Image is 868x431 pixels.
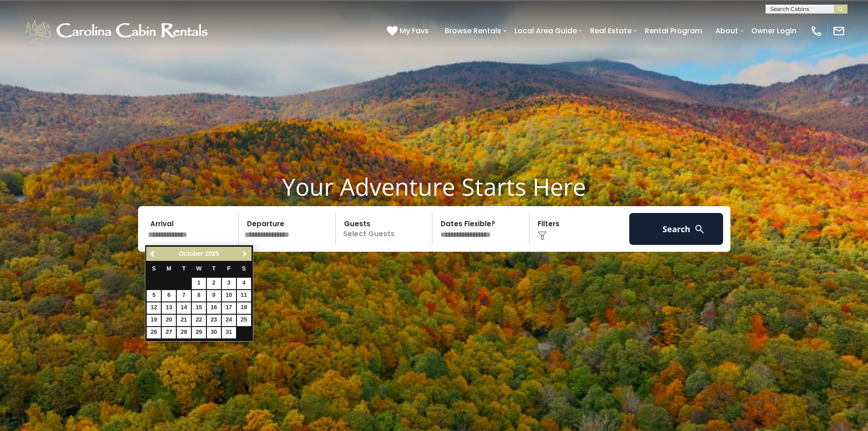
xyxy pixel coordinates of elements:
img: filter--v1.png [538,231,547,240]
a: 9 [207,290,221,301]
a: 21 [177,315,191,326]
a: 18 [237,302,251,314]
img: search-regular-white.png [694,223,705,235]
a: 2 [207,278,221,289]
a: 12 [147,302,161,314]
a: 17 [222,302,236,314]
a: 7 [177,290,191,301]
a: 30 [207,327,221,338]
a: Rental Program [640,23,707,39]
span: Previous [149,250,157,258]
span: October [179,250,203,257]
a: 10 [222,290,236,301]
a: Browse Rentals [440,23,506,39]
a: 22 [192,315,206,326]
span: 2025 [205,250,219,257]
a: 3 [222,278,236,289]
h1: Your Adventure Starts Here [7,172,861,201]
a: 4 [237,278,251,289]
a: 19 [147,315,161,326]
span: My Favs [400,25,429,36]
a: 8 [192,290,206,301]
span: Next [241,250,248,258]
a: 15 [192,302,206,314]
span: Thursday [212,265,216,272]
a: 6 [162,290,176,301]
a: 25 [237,315,251,326]
a: Local Area Guide [510,23,581,39]
a: About [711,23,743,39]
a: 26 [147,327,161,338]
a: 13 [162,302,176,314]
a: 5 [147,290,161,301]
p: Select Guests [339,213,432,245]
a: 27 [162,327,176,338]
a: 1 [192,278,206,289]
span: Sunday [152,265,156,272]
a: 31 [222,327,236,338]
a: 23 [207,315,221,326]
a: 29 [192,327,206,338]
a: 20 [162,315,176,326]
span: Friday [227,265,231,272]
a: 16 [207,302,221,314]
img: White-1-1-2.png [23,17,212,45]
img: mail-regular-white.png [832,25,845,37]
img: phone-regular-white.png [810,25,823,37]
a: Previous [147,248,159,260]
a: 24 [222,315,236,326]
span: Wednesday [196,265,202,272]
span: Tuesday [182,265,186,272]
a: Real Estate [586,23,636,39]
span: Monday [166,265,171,272]
a: Next [239,248,251,260]
button: Search [629,213,724,245]
span: Saturday [242,265,246,272]
a: Owner Login [747,23,801,39]
a: 28 [177,327,191,338]
a: 14 [177,302,191,314]
a: My Favs [387,25,431,37]
a: 11 [237,290,251,301]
